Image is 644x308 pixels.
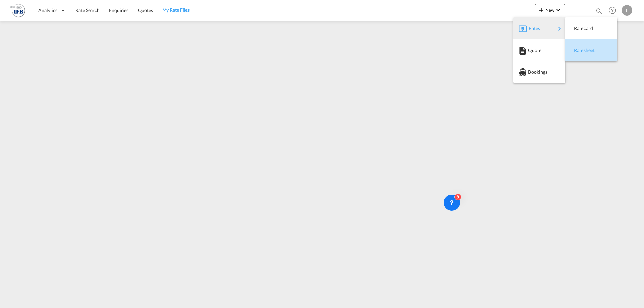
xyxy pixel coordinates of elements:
[574,22,581,35] span: Ratecard
[528,65,535,79] span: Bookings
[528,44,535,57] span: Quote
[513,61,565,83] button: Bookings
[571,20,612,37] div: Ratecard
[513,39,565,61] button: Quote
[529,22,537,35] span: Rates
[574,44,581,57] span: Ratesheet
[519,64,560,80] div: Bookings
[555,25,563,33] md-icon: icon-chevron-right
[519,42,560,59] div: Quote
[571,42,612,59] div: Ratesheet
